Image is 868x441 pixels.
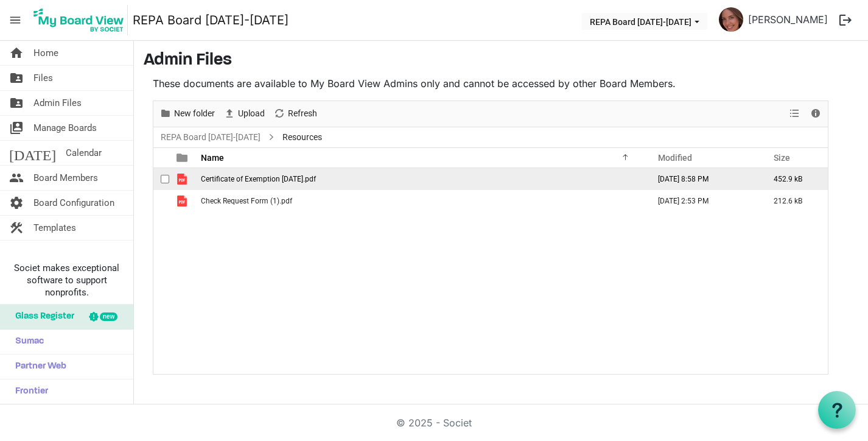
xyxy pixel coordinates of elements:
span: Frontier [9,379,48,404]
span: Certificate of Exemption [DATE].pdf [201,175,316,183]
span: New folder [173,106,216,121]
td: checkbox [153,190,169,212]
span: Size [774,153,790,163]
span: [DATE] [9,141,56,165]
button: Upload [222,106,267,121]
span: switch_account [9,116,24,140]
a: [PERSON_NAME] [743,7,833,32]
span: Check Request Form (1).pdf [201,197,292,205]
span: folder_shared [9,91,24,115]
span: construction [9,216,24,240]
span: menu [4,9,27,32]
span: Refresh [287,106,318,121]
button: REPA Board 2025-2026 dropdownbutton [582,13,707,30]
td: 212.6 kB is template cell column header Size [761,190,828,212]
div: New folder [155,101,219,127]
td: 452.9 kB is template cell column header Size [761,168,828,190]
td: is template cell column header type [169,168,197,190]
span: Board Configuration [33,191,114,215]
span: Templates [33,216,76,240]
td: checkbox [153,168,169,190]
span: Resources [280,130,324,145]
a: REPA Board [DATE]-[DATE] [133,8,289,32]
span: home [9,41,24,65]
div: Details [805,101,826,127]
p: These documents are available to My Board View Admins only and cannot be accessed by other Board ... [153,76,828,91]
button: Details [808,106,824,121]
span: settings [9,191,24,215]
span: Manage Boards [33,116,97,140]
a: REPA Board [DATE]-[DATE] [158,130,263,145]
td: is template cell column header type [169,190,197,212]
div: Upload [219,101,269,127]
span: Sumac [9,330,44,354]
span: Calendar [66,141,102,165]
span: people [9,166,24,190]
span: Admin Files [33,91,82,115]
img: My Board View Logo [30,5,128,35]
span: Modified [658,153,692,163]
span: folder_shared [9,66,24,90]
span: Glass Register [9,305,74,329]
img: aLB5LVcGR_PCCk3EizaQzfhNfgALuioOsRVbMr9Zq1CLdFVQUAcRzChDQbMFezouKt6echON3eNsO59P8s_Ojg_thumb.png [719,7,743,32]
button: New folder [158,106,217,121]
button: View dropdownbutton [787,106,802,121]
td: Certificate of Exemption May 2029.pdf is template cell column header Name [197,168,645,190]
h3: Admin Files [144,51,858,71]
button: logout [833,7,858,33]
a: © 2025 - Societ [396,417,472,429]
div: new [100,312,117,321]
span: Files [33,66,53,90]
td: September 13, 2025 2:53 PM column header Modified [645,190,761,212]
span: Societ makes exceptional software to support nonprofits. [5,262,128,298]
div: Refresh [269,101,321,127]
td: August 20, 2025 8:58 PM column header Modified [645,168,761,190]
a: My Board View Logo [30,5,133,35]
button: Refresh [271,106,320,121]
span: Home [33,41,58,65]
div: View [785,101,805,127]
td: Check Request Form (1).pdf is template cell column header Name [197,190,645,212]
span: Upload [237,106,266,121]
span: Name [201,153,224,163]
span: Board Members [33,166,98,190]
span: Partner Web [9,355,66,379]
